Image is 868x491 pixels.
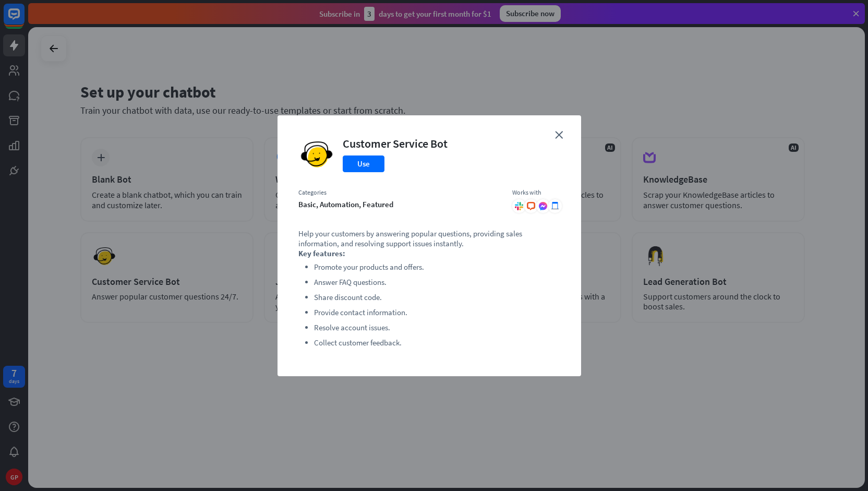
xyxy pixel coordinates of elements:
[512,188,560,197] div: Works with
[8,4,40,35] button: Open LiveChat chat widget
[298,229,560,248] p: Help your customers by answering popular questions, providing sales information, and resolving su...
[314,261,560,273] li: Promote your products and offers.
[314,321,560,334] li: Resolve account issues.
[298,188,502,197] div: Categories
[343,136,448,151] div: Customer Service Bot
[314,306,560,319] li: Provide contact information.
[298,248,345,258] strong: Key features:
[314,337,560,349] li: Collect customer feedback.
[314,291,560,304] li: Share discount code.
[298,136,335,173] img: Customer Service Bot
[314,276,560,289] li: Answer FAQ questions.
[343,155,384,172] button: Use
[298,199,502,209] div: basic, automation, featured
[555,131,563,139] i: close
